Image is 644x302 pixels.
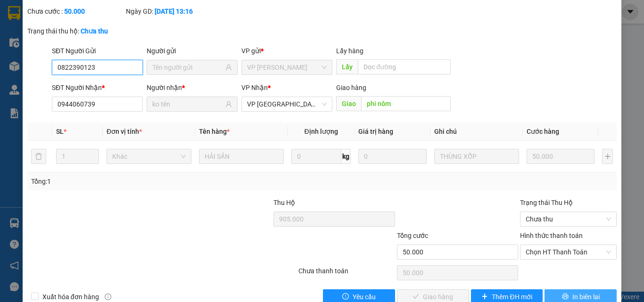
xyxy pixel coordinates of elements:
[155,8,193,15] b: [DATE] 13:16
[147,46,238,56] div: Người gửi
[273,199,295,206] span: Thu Hộ
[526,212,611,226] span: Chưa thu
[105,294,111,300] span: info-circle
[53,40,124,50] text: DLT2510120008
[527,128,559,135] span: Cước hàng
[342,293,349,301] span: exclamation-circle
[225,101,232,107] span: user
[358,149,426,164] input: 0
[434,149,519,164] input: Ghi Chú
[31,149,46,164] button: delete
[247,60,327,74] span: VP Phan Thiết
[341,149,351,164] span: kg
[520,197,617,208] div: Trạng thái Thu Hộ
[602,149,613,164] button: plus
[481,293,488,301] span: plus
[199,128,230,135] span: Tên hàng
[336,84,366,91] span: Giao hàng
[7,55,94,75] div: Gửi: VP [GEOGRAPHIC_DATA]
[225,64,232,71] span: user
[297,266,396,282] div: Chưa thanh toán
[353,292,376,302] span: Yêu cầu
[526,245,611,259] span: Chọn HT Thanh Toán
[56,128,64,135] span: SL
[152,62,223,73] input: Tên người gửi
[572,292,600,302] span: In biên lai
[520,232,583,239] label: Hình thức thanh toán
[126,6,223,16] div: Ngày GD:
[336,47,363,55] span: Lấy hàng
[31,176,249,187] div: Tổng: 1
[241,46,332,56] div: VP gửi
[304,128,338,135] span: Định lượng
[247,97,327,111] span: VP Đà Lạt
[336,59,358,74] span: Lấy
[39,292,103,302] span: Xuất hóa đơn hàng
[336,96,361,111] span: Giao
[64,8,85,15] b: 50.000
[527,149,594,164] input: 0
[430,122,523,141] th: Ghi chú
[147,82,238,93] div: Người nhận
[81,27,108,35] b: Chưa thu
[358,128,393,135] span: Giá trị hàng
[199,149,284,164] input: VD: Bàn, Ghế
[361,96,451,111] input: Dọc đường
[397,232,428,239] span: Tổng cước
[27,6,124,16] div: Chưa cước :
[358,59,451,74] input: Dọc đường
[52,82,143,93] div: SĐT Người Nhận
[152,99,223,109] input: Tên người nhận
[562,293,569,301] span: printer
[27,26,149,36] div: Trạng thái thu hộ:
[99,55,169,75] div: Nhận: VP [PERSON_NAME]
[241,84,268,91] span: VP Nhận
[52,46,143,56] div: SĐT Người Gửi
[112,149,186,163] span: Khác
[492,292,532,302] span: Thêm ĐH mới
[107,128,142,135] span: Đơn vị tính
